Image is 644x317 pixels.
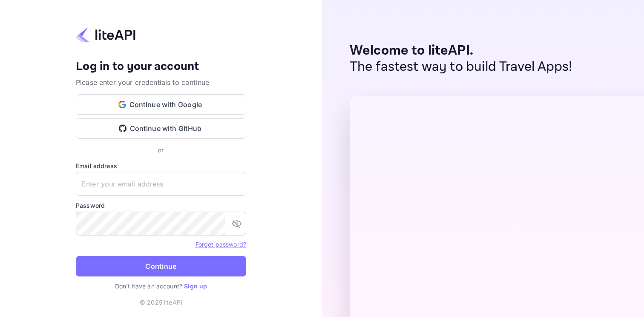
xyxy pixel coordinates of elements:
[76,201,246,210] label: Password
[184,282,207,290] a: Sign up
[350,59,572,75] p: The fastest way to build Travel Apps!
[195,240,246,248] a: Forget password?
[76,77,246,87] p: Please enter your credentials to continue
[76,161,246,170] label: Email address
[76,118,246,139] button: Continue with GitHub
[76,256,246,276] button: Continue
[350,43,572,59] p: Welcome to liteAPI.
[76,172,246,196] input: Enter your email address
[76,59,246,74] h4: Log in to your account
[158,145,164,154] p: or
[76,282,246,291] p: Don't have an account?
[76,94,246,115] button: Continue with Google
[228,215,245,232] button: toggle password visibility
[195,241,246,248] a: Forget password?
[140,298,182,307] p: © 2025 liteAPI
[76,26,135,43] img: liteapi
